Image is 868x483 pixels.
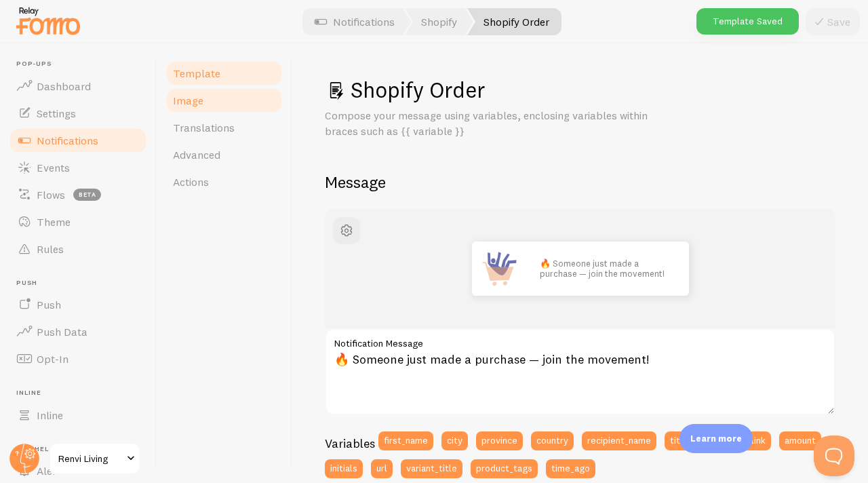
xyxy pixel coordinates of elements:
button: recipient_name [582,431,656,450]
p: 🔥 Someone just made a purchase — join the movement! [540,258,675,278]
a: Notifications [8,127,148,154]
a: Theme [8,208,148,235]
span: Theme [37,215,71,229]
a: Flows beta [8,181,148,208]
a: Dashboard [8,73,148,100]
a: Actions [165,168,283,195]
a: Renvi Living [49,442,140,475]
a: Advanced [165,141,283,168]
button: initials [325,459,363,478]
h3: Variables [325,436,375,451]
button: title [665,431,694,450]
span: Image [173,94,203,107]
h2: Message [325,172,835,193]
button: url [371,459,393,478]
span: Template [173,66,220,80]
button: city [441,431,468,450]
a: Rules [8,235,148,263]
span: Events [37,161,70,174]
label: Notification Message [325,328,835,351]
button: product_tags [471,459,538,478]
span: Notifications [37,134,98,147]
h1: Shopify Order [325,76,835,104]
span: Pop-ups [16,60,148,69]
button: variant_title [401,459,462,478]
span: Renvi Living [58,450,123,467]
button: country [531,431,574,450]
button: first_name [378,431,433,450]
span: Dashboard [37,79,91,93]
span: Push [37,298,61,311]
iframe: Help Scout Beacon - Open [814,436,854,476]
span: Flows [37,188,65,201]
span: Push Data [37,325,87,339]
span: Translations [173,121,235,134]
span: Advanced [173,148,220,161]
button: province [476,431,523,450]
span: Inline [37,408,63,422]
a: Opt-In [8,345,148,372]
a: Push Data [8,318,148,345]
span: Settings [37,107,76,120]
span: Actions [173,175,209,189]
a: Template [165,60,283,87]
img: fomo-relay-logo-orange.svg [14,3,82,38]
button: time_ago [546,459,595,478]
span: Opt-In [37,352,68,366]
span: Push [16,279,148,288]
span: Rules [37,242,64,256]
p: Learn more [690,432,742,445]
a: Settings [8,100,148,127]
div: Template Saved [696,8,799,35]
a: Inline [8,402,148,429]
img: Fomo [472,241,526,296]
a: Push [8,291,148,318]
div: Learn more [679,424,753,453]
span: beta [73,189,101,201]
p: Compose your message using variables, enclosing variables within braces such as {{ variable }} [325,108,650,139]
a: Image [165,87,283,114]
a: Events [8,154,148,181]
span: Inline [16,389,148,398]
button: amount [779,431,821,450]
a: Translations [165,114,283,141]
